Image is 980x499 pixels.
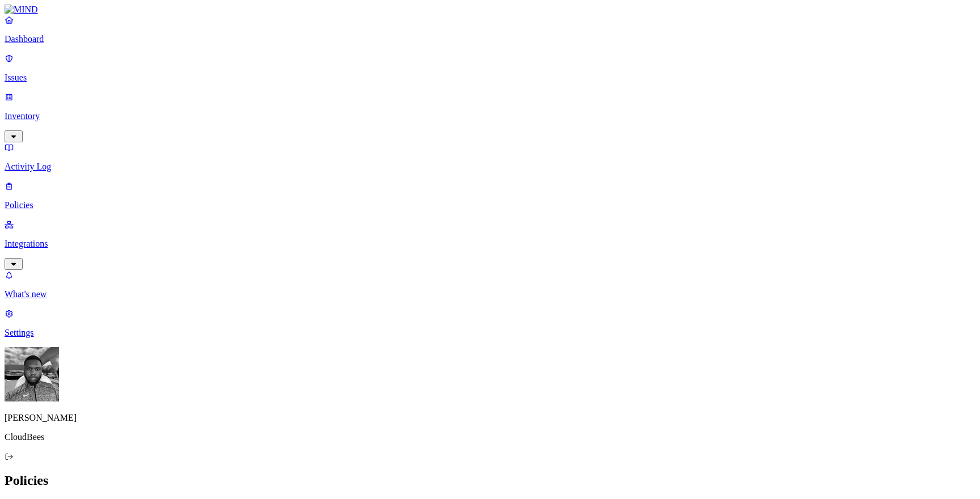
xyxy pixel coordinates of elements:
p: Integrations [5,239,975,249]
p: Inventory [5,111,975,121]
p: Policies [5,200,975,210]
h2: Policies [5,473,975,488]
a: Activity Log [5,142,975,172]
img: Cameron White [5,347,59,401]
a: Policies [5,181,975,210]
p: Dashboard [5,34,975,44]
a: Settings [5,308,975,338]
p: Issues [5,73,975,83]
a: MIND [5,5,975,15]
p: What's new [5,289,975,299]
a: Inventory [5,92,975,141]
p: [PERSON_NAME] [5,413,975,423]
p: CloudBees [5,432,975,442]
p: Settings [5,328,975,338]
a: Issues [5,53,975,83]
p: Activity Log [5,162,975,172]
a: Integrations [5,219,975,268]
img: MIND [5,5,38,15]
a: What's new [5,270,975,299]
a: Dashboard [5,15,975,44]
